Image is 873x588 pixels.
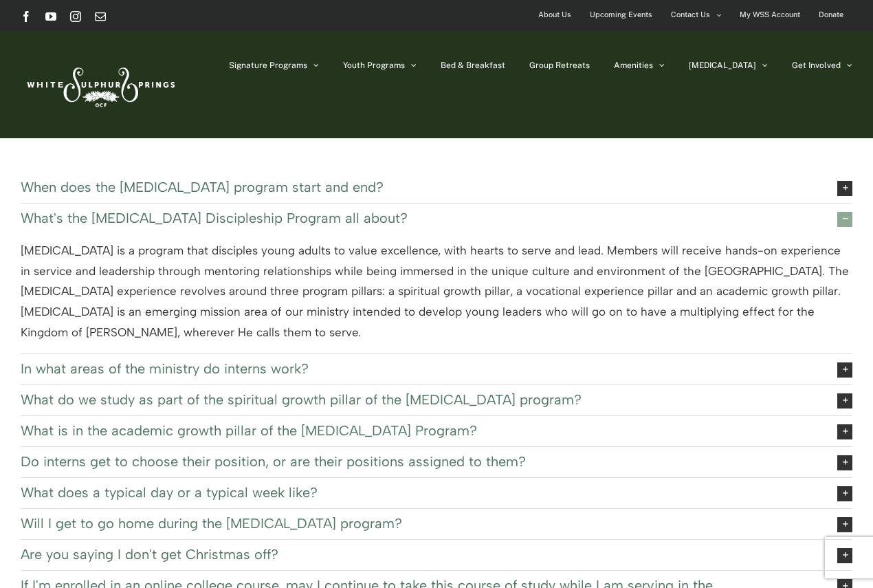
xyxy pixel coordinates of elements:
[21,361,816,376] span: In what areas of the ministry do interns work?
[21,234,852,353] div: [MEDICAL_DATA] is a program that disciples young adults to value excellence, with hearts to serve...
[21,516,816,531] span: Will I get to go home during the [MEDICAL_DATA] program?
[441,61,505,69] span: Bed & Breakfast
[21,547,816,562] span: Are you saying I don't get Christmas off?
[819,5,843,25] span: Donate
[21,509,852,539] a: Will I get to go home during the [MEDICAL_DATA] program?
[538,5,571,25] span: About Us
[21,385,852,415] a: What do we study as part of the spiritual growth pillar of the [MEDICAL_DATA] program?
[441,31,505,100] a: Bed & Breakfast
[21,179,816,195] span: When does the [MEDICAL_DATA] program start and end?
[792,31,852,100] a: Get Involved
[792,61,841,69] span: Get Involved
[343,61,405,69] span: Youth Programs
[21,354,852,384] a: In what areas of the ministry do interns work?
[343,31,417,100] a: Youth Programs
[671,5,710,25] span: Contact Us
[229,31,319,100] a: Signature Programs
[689,31,768,100] a: [MEDICAL_DATA]
[21,173,852,203] a: When does the [MEDICAL_DATA] program start and end?
[614,61,653,69] span: Amenities
[21,210,816,226] span: What's the [MEDICAL_DATA] Discipleship Program all about?
[21,447,852,477] a: Do interns get to choose their position, or are their positions assigned to them?
[529,31,590,100] a: Group Retreats
[21,416,852,446] a: What is in the academic growth pillar of the [MEDICAL_DATA] Program?
[21,478,852,508] a: What does a typical day or a typical week like?
[229,31,852,100] nav: Main Menu
[21,392,816,407] span: What do we study as part of the spiritual growth pillar of the [MEDICAL_DATA] program?
[21,485,816,500] span: What does a typical day or a typical week like?
[529,61,590,69] span: Group Retreats
[229,61,307,69] span: Signature Programs
[689,61,756,69] span: [MEDICAL_DATA]
[21,454,816,469] span: Do interns get to choose their position, or are their positions assigned to them?
[21,52,179,117] img: White Sulphur Springs Logo
[740,5,800,25] span: My WSS Account
[21,423,816,438] span: What is in the academic growth pillar of the [MEDICAL_DATA] Program?
[21,540,852,570] a: Are you saying I don't get Christmas off?
[21,204,852,234] a: What's the [MEDICAL_DATA] Discipleship Program all about?
[614,31,665,100] a: Amenities
[590,5,652,25] span: Upcoming Events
